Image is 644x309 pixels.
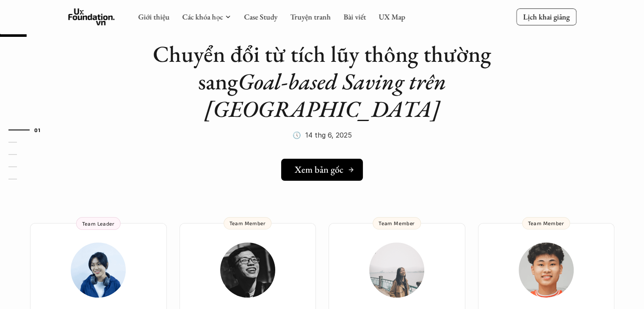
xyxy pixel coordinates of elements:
[379,220,415,226] p: Team Member
[244,12,277,22] a: Case Study
[205,66,451,124] em: Goal-based Saving trên [GEOGRAPHIC_DATA]
[281,159,363,181] a: Xem bản gốc
[293,129,352,141] p: 🕔 14 thg 6, 2025
[528,220,564,226] p: Team Member
[153,40,492,122] h1: Chuyển đổi từ tích lũy thông thường sang
[182,12,223,22] a: Các khóa học
[138,12,169,22] a: Giới thiệu
[34,127,40,133] strong: 01
[8,125,49,135] a: 01
[523,12,569,22] p: Lịch khai giảng
[343,12,366,22] a: Bài viết
[516,8,576,25] a: Lịch khai giảng
[82,221,115,226] p: Team Leader
[229,220,266,226] p: Team Member
[295,164,343,175] h5: Xem bản gốc
[379,12,405,22] a: UX Map
[290,12,331,22] a: Truyện tranh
